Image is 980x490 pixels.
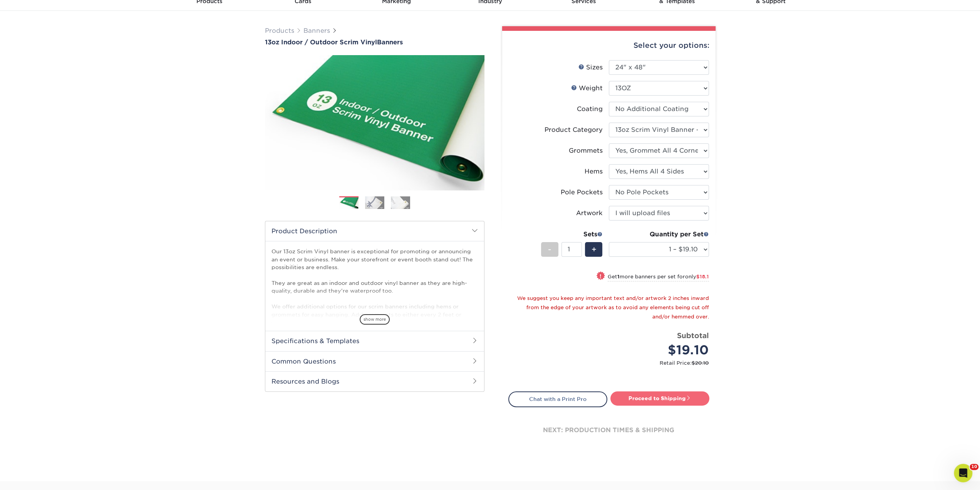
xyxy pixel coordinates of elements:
[544,125,603,135] div: Product Category
[578,63,603,72] div: Sizes
[508,31,709,60] div: Select your options:
[677,331,709,340] strong: Subtotal
[265,39,377,46] span: 13oz Indoor / Outdoor Scrim Vinyl
[576,209,603,218] div: Artwork
[600,272,601,280] span: !
[541,230,603,239] div: Sets
[591,244,596,255] span: +
[265,221,484,241] h2: Product Description
[514,359,709,367] small: Retail Price:
[617,274,620,280] strong: 1
[608,274,709,281] small: Get more banners per set for
[692,360,709,366] span: $20.10
[571,84,603,93] div: Weight
[585,167,603,176] div: Hems
[685,274,709,280] span: only
[577,104,603,114] div: Coating
[265,47,484,199] img: 13oz Indoor / Outdoor Scrim Vinyl 01
[265,39,484,46] a: 13oz Indoor / Outdoor Scrim VinylBanners
[265,27,294,34] a: Products
[508,391,607,407] a: Chat with a Print Pro
[696,274,709,280] span: $18.1
[339,197,358,210] img: Banners 01
[609,230,709,239] div: Quantity per Set
[303,27,330,34] a: Banners
[569,146,603,155] div: Grommets
[517,295,709,320] small: We suggest you keep any important text and/or artwork 2 inches inward from the edge of your artwo...
[970,464,978,470] span: 10
[360,314,390,325] span: show more
[548,244,551,255] span: -
[265,351,484,371] h2: Common Questions
[954,464,972,482] iframe: Intercom live chat
[615,341,709,359] div: $19.10
[265,39,484,46] h1: Banners
[265,371,484,391] h2: Resources and Blogs
[265,331,484,351] h2: Specifications & Templates
[610,391,709,405] a: Proceed to Shipping
[271,248,478,421] p: Our 13oz Scrim Vinyl banner is exceptional for promoting or announcing an event or business. Make...
[365,196,384,209] img: Banners 02
[508,407,709,453] div: next: production times & shipping
[561,188,603,197] div: Pole Pockets
[391,196,410,209] img: Banners 03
